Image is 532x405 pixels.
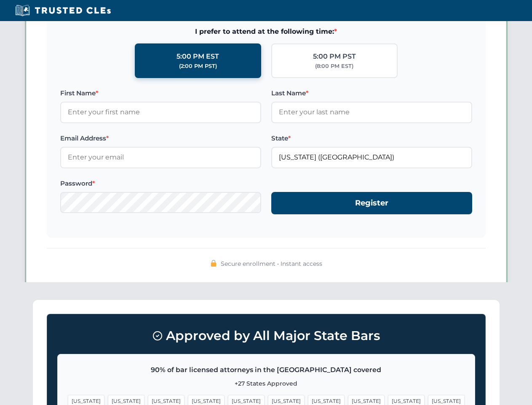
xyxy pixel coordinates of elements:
[60,133,261,143] label: Email Address
[13,4,113,17] img: Trusted CLEs
[313,51,356,62] div: 5:00 PM PST
[57,324,475,347] h3: Approved by All Major State Bars
[210,260,217,267] img: 🔒
[60,178,261,189] label: Password
[60,88,261,98] label: First Name
[271,133,472,143] label: State
[271,102,472,123] input: Enter your last name
[315,62,353,70] div: (8:00 PM EST)
[60,102,261,123] input: Enter your first name
[221,259,322,268] span: Secure enrollment • Instant access
[68,364,465,375] p: 90% of bar licensed attorneys in the [GEOGRAPHIC_DATA] covered
[60,26,472,37] span: I prefer to attend at the following time:
[60,147,261,168] input: Enter your email
[271,192,472,214] button: Register
[68,379,465,388] p: +27 States Approved
[176,51,219,62] div: 5:00 PM EST
[271,88,472,98] label: Last Name
[271,147,472,168] input: Florida (FL)
[179,62,217,70] div: (2:00 PM PST)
